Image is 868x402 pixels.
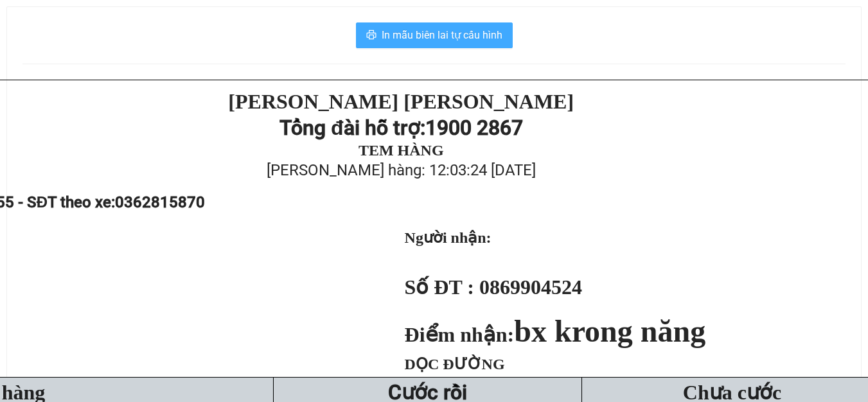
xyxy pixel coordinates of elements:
[366,30,376,42] span: printer
[405,229,492,246] strong: Người nhận:
[382,27,502,43] span: In mẫu biên lai tự cấu hình
[115,193,205,211] span: 0362815870
[279,116,425,140] strong: Tổng đài hỗ trợ:
[359,142,444,159] strong: TEM HÀNG
[514,314,705,348] span: bx krong năng
[405,356,505,372] span: DỌC ĐƯỜNG
[228,90,574,113] strong: [PERSON_NAME] [PERSON_NAME]
[356,22,513,48] button: printerIn mẫu biên lai tự cấu hình
[425,116,523,140] strong: 1900 2867
[405,323,706,346] strong: Điểm nhận:
[267,161,536,179] span: [PERSON_NAME] hàng: 12:03:24 [DATE]
[405,275,474,299] strong: Số ĐT :
[479,275,582,299] span: 0869904524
